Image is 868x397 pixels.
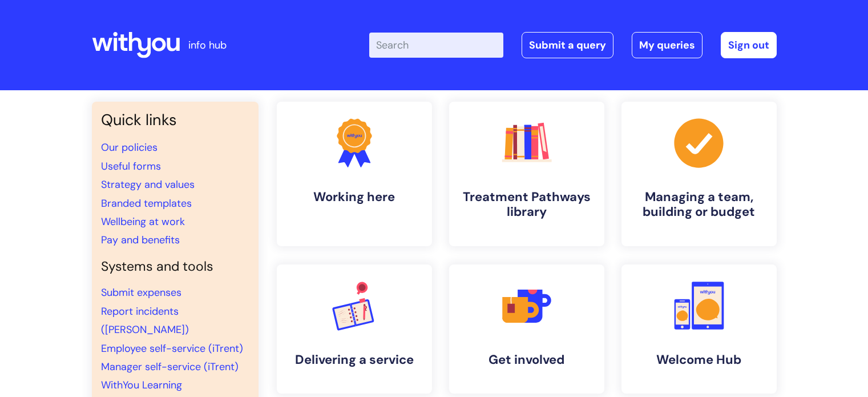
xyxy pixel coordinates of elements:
h4: Treatment Pathways library [458,190,595,220]
a: Treatment Pathways library [449,102,604,246]
a: Welcome Hub [621,264,777,394]
a: My queries [632,32,703,58]
a: Working here [277,102,432,246]
a: Branded templates [101,197,192,210]
h4: Welcome Hub [631,352,768,367]
a: Submit a query [522,32,613,58]
h4: Managing a team, building or budget [631,190,768,220]
a: Submit expenses [101,286,181,299]
div: | - [369,32,777,58]
a: Useful forms [101,159,161,173]
p: info hub [188,36,227,54]
h4: Delivering a service [286,352,423,367]
a: Pay and benefits [101,233,180,247]
h4: Systems and tools [101,259,249,275]
a: Employee self-service (iTrent) [101,342,243,355]
h4: Working here [286,190,423,204]
a: Get involved [449,264,604,394]
a: Managing a team, building or budget [621,102,777,246]
a: Strategy and values [101,178,195,191]
input: Search [369,33,503,58]
a: Delivering a service [277,264,432,394]
a: WithYou Learning [101,378,182,392]
h3: Quick links [101,111,249,129]
a: Sign out [721,32,777,58]
a: Wellbeing at work [101,215,185,228]
a: Manager self-service (iTrent) [101,360,239,374]
a: Report incidents ([PERSON_NAME]) [101,304,189,336]
a: Our policies [101,141,158,154]
h4: Get involved [458,352,595,367]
